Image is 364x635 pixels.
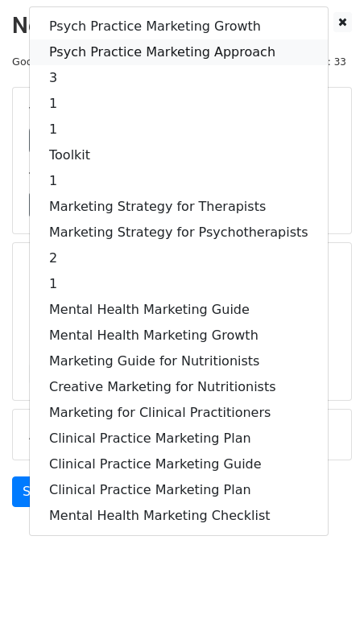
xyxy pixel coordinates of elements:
[30,65,328,91] a: 3
[30,271,328,297] a: 1
[30,503,328,529] a: Mental Health Marketing Checklist
[30,168,328,194] a: 1
[30,14,328,39] a: Psych Practice Marketing Growth
[12,476,65,507] a: Send
[30,117,328,142] a: 1
[30,194,328,220] a: Marketing Strategy for Therapists
[30,426,328,452] a: Clinical Practice Marketing Plan
[30,374,328,400] a: Creative Marketing for Nutritionists
[30,297,328,323] a: Mental Health Marketing Guide
[283,558,364,635] iframe: Chat Widget
[30,452,328,477] a: Clinical Practice Marketing Guide
[30,220,328,245] a: Marketing Strategy for Psychotherapists
[30,245,328,271] a: 2
[30,348,328,374] a: Marketing Guide for Nutritionists
[30,323,328,348] a: Mental Health Marketing Growth
[30,477,328,503] a: Clinical Practice Marketing Plan
[30,91,328,117] a: 1
[12,56,211,68] small: Google Sheet:
[30,400,328,426] a: Marketing for Clinical Practitioners
[12,12,352,39] h2: New Campaign
[30,142,328,168] a: Toolkit
[30,39,328,65] a: Psych Practice Marketing Approach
